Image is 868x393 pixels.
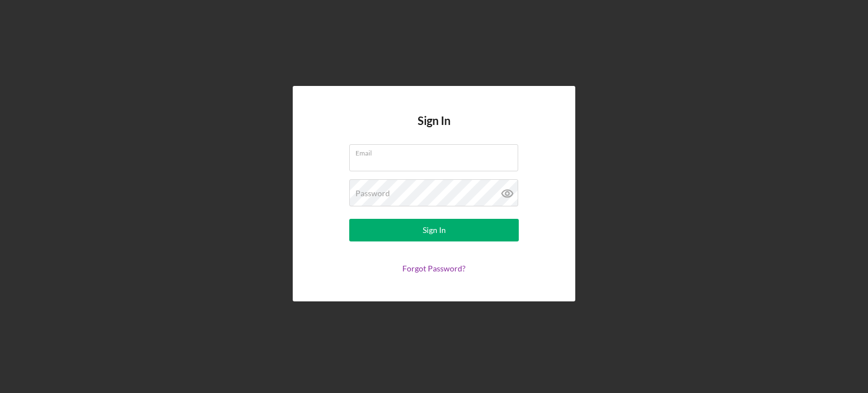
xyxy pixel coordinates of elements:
a: Forgot Password? [402,264,466,273]
label: Email [355,145,518,157]
button: Sign In [349,219,519,241]
h4: Sign In [418,114,450,144]
div: Sign In [423,219,446,241]
label: Password [355,189,390,198]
